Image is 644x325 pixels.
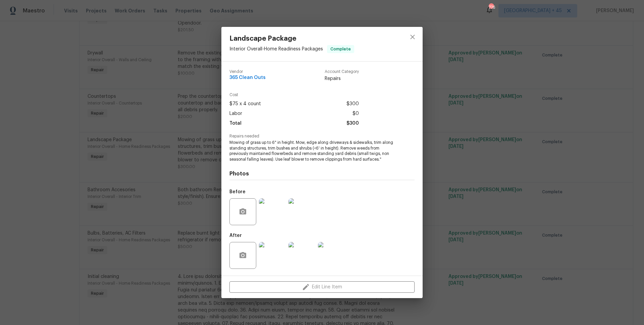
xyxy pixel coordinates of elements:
span: Account Category [325,70,359,74]
div: 776 [489,4,493,11]
span: Repairs [325,75,359,82]
h4: Photos [229,170,415,177]
span: Total [229,119,241,128]
span: Labor [229,109,242,119]
span: Interior Overall - Home Readiness Packages [229,46,323,51]
span: $300 [346,99,359,109]
span: $0 [353,109,359,119]
span: Vendor [229,70,266,74]
span: Mowing of grass up to 6" in height. Mow, edge along driveways & sidewalks, trim along standing st... [229,140,396,162]
span: Cost [229,93,359,97]
span: $300 [346,119,359,128]
span: Repairs needed [229,134,415,138]
button: close [405,29,421,45]
span: Complete [328,46,354,52]
span: $75 x 4 count [229,99,261,109]
h5: After [229,233,242,238]
h5: Before [229,190,246,194]
span: 365 Clean Outs [229,75,266,80]
span: Landscape Package [229,35,354,42]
